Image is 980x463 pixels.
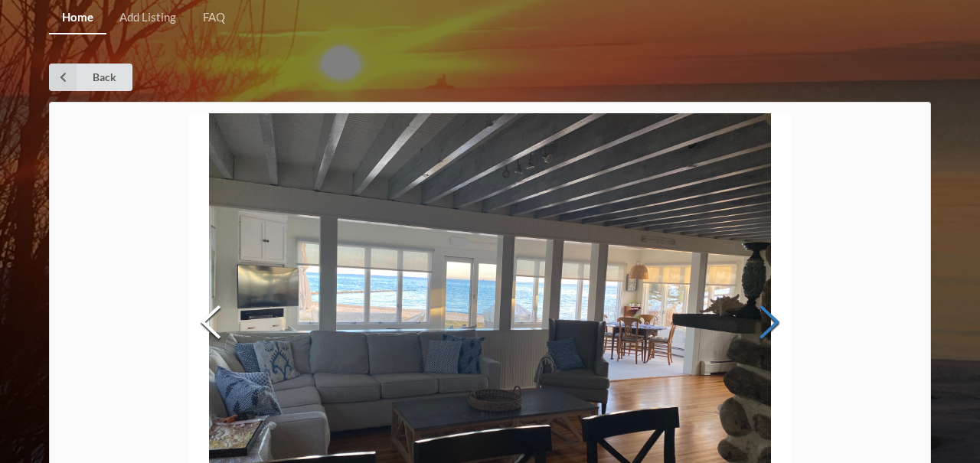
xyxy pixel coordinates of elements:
a: FAQ [190,2,238,34]
button: Next Slide [748,255,791,393]
a: Back [49,64,132,91]
a: Home [49,2,106,34]
a: Add Listing [106,2,189,34]
button: Previous Slide [189,255,232,393]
